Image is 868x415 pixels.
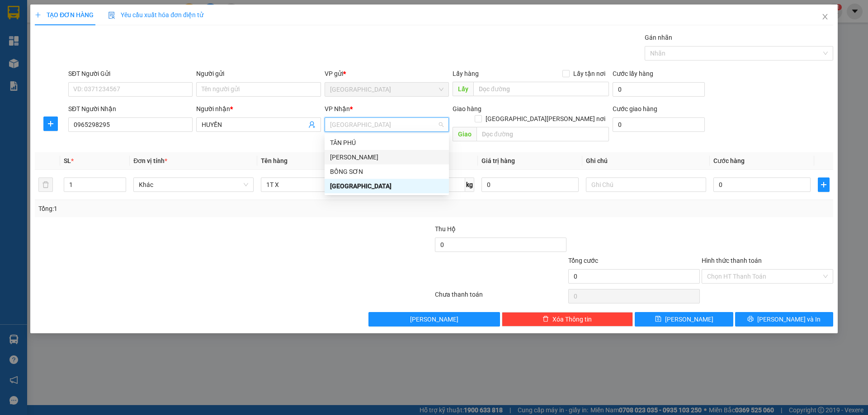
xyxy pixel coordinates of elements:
span: [PERSON_NAME] [665,314,713,324]
div: SĐT Người Gửi [68,69,193,79]
span: Gửi: [8,8,22,17]
button: plus [818,177,830,192]
div: VP gửi [325,69,449,79]
span: [PERSON_NAME] [410,314,458,324]
div: TÂN PHÚ [330,138,443,148]
div: Tổng: 1 [38,204,335,214]
button: Close [812,5,838,30]
div: BỒNG SƠN [330,167,443,177]
span: SÀI GÒN [330,83,443,96]
span: Tổng cước [568,257,598,264]
span: plus [35,12,41,18]
input: Dọc đường [476,127,609,141]
span: plus [44,120,57,127]
div: [PERSON_NAME] [330,152,443,162]
input: 0 [481,177,579,192]
span: kg [465,177,474,192]
span: Lấy tận nơi [570,69,609,79]
label: Gán nhãn [645,34,672,41]
div: BỒNG SƠN [325,164,449,179]
span: plus [818,181,829,188]
span: Lấy [453,82,473,96]
button: plus [43,117,58,131]
span: close [821,13,829,20]
span: user-add [308,121,316,128]
div: [PERSON_NAME] [106,8,178,28]
span: delete [542,316,549,323]
span: Thu Hộ [435,225,456,233]
span: save [655,316,661,323]
input: Dọc đường [473,82,609,96]
div: SĐT Người Nhận [68,104,193,114]
label: Cước giao hàng [613,105,657,112]
span: Lấy hàng [453,70,479,77]
span: Cước hàng [713,157,745,164]
input: Ghi Chú [586,177,706,192]
div: TÂN PHÚ [325,135,449,150]
div: VIỆT [106,28,178,39]
div: [GEOGRAPHIC_DATA] [330,181,443,191]
span: Yêu cầu xuất hóa đơn điện tử [108,11,203,19]
button: [PERSON_NAME] [368,312,500,326]
span: Khác [139,178,248,191]
span: Giao hàng [453,105,481,112]
button: deleteXóa Thông tin [502,312,633,326]
span: SL [64,157,71,164]
div: Tên hàng: 1 HỘP ( : 1 ) [8,58,178,69]
button: printer[PERSON_NAME] và In [735,312,833,326]
input: Cước giao hàng [613,117,705,132]
div: Người gửi [196,69,321,79]
input: Cước lấy hàng [613,82,705,97]
label: Cước lấy hàng [613,70,653,77]
span: SÀI GÒN [330,118,443,131]
span: Đơn vị tính [133,157,167,164]
img: icon [108,12,115,19]
span: Xóa Thông tin [552,314,592,324]
span: Nhận: [106,8,127,17]
div: Người nhận [196,104,321,114]
button: save[PERSON_NAME] [635,312,733,326]
label: Hình thức thanh toán [702,257,762,264]
input: VD: Bàn, Ghế [261,177,381,192]
div: Chưa thanh toán [434,289,567,305]
div: TAM QUAN [325,150,449,164]
span: TẠO ĐƠN HÀNG [35,11,94,19]
span: printer [747,316,754,323]
span: [PERSON_NAME] và In [757,314,821,324]
span: Giá trị hàng [481,157,515,164]
div: SÀI GÒN [325,179,449,193]
span: Giao [453,127,476,141]
th: Ghi chú [582,152,710,170]
span: SL [91,57,103,70]
span: Tên hàng [261,157,288,164]
span: [GEOGRAPHIC_DATA][PERSON_NAME] nơi [482,114,609,124]
button: delete [38,177,53,192]
span: VP Nhận [325,105,350,112]
div: [GEOGRAPHIC_DATA] [8,8,99,28]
